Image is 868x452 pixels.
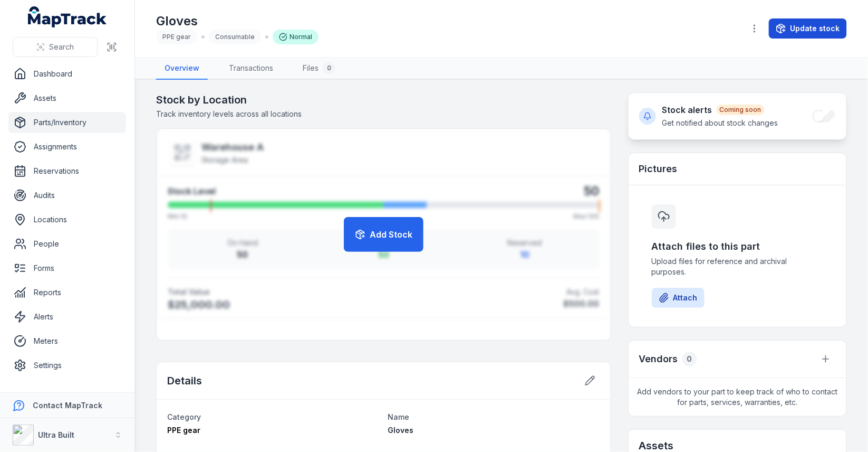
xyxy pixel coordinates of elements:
div: Normal [273,30,319,44]
a: Locations [8,209,126,230]
a: Transactions [220,58,282,80]
span: Category [167,412,201,421]
span: Gloves [388,426,413,435]
h3: Vendors [639,352,678,366]
a: Reservations [8,161,126,182]
button: Update stock [769,18,847,39]
h1: Gloves [156,13,319,30]
a: MapTrack [28,6,107,27]
span: Track inventory levels across all locations [156,109,302,118]
span: Get notified about stock changes [662,118,778,127]
a: Assignments [8,136,126,157]
span: Search [49,42,74,52]
a: Meters [8,331,126,352]
strong: Contact MapTrack [33,401,102,410]
button: Add Stock [344,217,423,252]
div: 0 [323,62,335,74]
div: Coming soon [717,105,765,115]
button: Search [13,37,98,57]
h4: Stock alerts [662,103,778,116]
a: Files0 [294,58,344,80]
span: Name [388,412,409,421]
a: Settings [8,355,126,376]
a: Reports [8,282,126,303]
span: Upload files for reference and archival purposes. [652,256,823,277]
a: People [8,233,126,255]
a: Dashboard [8,63,126,84]
a: Audits [8,185,126,206]
span: PPE gear [162,33,191,41]
a: Assets [8,88,126,109]
h3: Pictures [639,162,678,176]
a: Parts/Inventory [8,112,126,133]
h2: Stock by Location [156,92,302,107]
span: Add vendors to your part to keep track of who to contact for parts, services, warranties, etc. [629,378,846,416]
button: Attach [652,288,705,308]
div: Consumable [209,30,261,44]
a: Forms [8,258,126,279]
h3: Attach files to this part [652,239,823,254]
a: Alerts [8,306,126,327]
strong: Ultra Built [38,430,74,439]
div: 0 [682,352,697,366]
a: Overview [156,58,208,80]
span: PPE gear [167,426,200,435]
h2: Details [167,373,202,388]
